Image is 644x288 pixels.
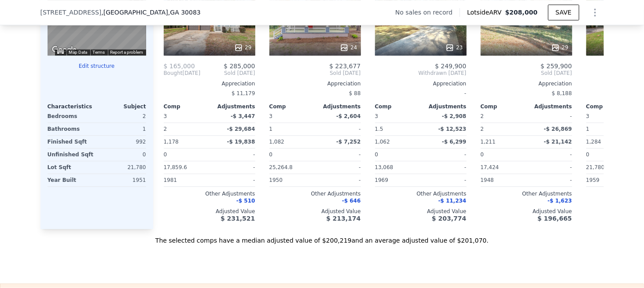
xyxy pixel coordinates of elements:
div: 2 [481,123,525,135]
span: $ 8,188 [552,90,572,96]
span: 0 [164,151,167,158]
div: Appreciation [375,80,467,87]
div: Adjusted Value [375,208,467,215]
span: -$ 21,142 [544,139,572,145]
span: , [GEOGRAPHIC_DATA] [101,8,201,17]
span: $ 196,665 [537,215,572,222]
span: $ 259,900 [541,63,572,70]
div: Appreciation [164,80,255,87]
div: - [528,148,572,161]
div: Bedrooms [48,110,95,122]
div: 2 [99,110,146,122]
span: -$ 29,684 [227,126,255,132]
button: Edit structure [48,63,146,70]
span: -$ 2,908 [442,113,466,119]
div: 1.5 [375,123,419,135]
span: $208,000 [505,9,538,16]
a: Open this area in Google Maps (opens a new window) [50,44,79,55]
div: Adjusted Value [269,208,361,215]
div: - [423,174,467,186]
div: 1959 [586,174,630,186]
span: 1,284 [586,139,601,145]
div: Finished Sqft [48,136,95,148]
span: 2 [481,113,484,119]
span: Sold [DATE] [481,70,572,77]
div: Adjustments [210,103,255,110]
button: Map Data [69,49,88,55]
div: Other Adjustments [164,190,255,197]
div: Adjusted Value [481,208,572,215]
span: -$ 19,838 [227,139,255,145]
div: - [317,148,361,161]
div: Subject [97,103,146,110]
span: -$ 7,252 [336,139,361,145]
div: Adjusted Value [164,208,255,215]
a: Report a problem [110,50,144,55]
div: [DATE] [164,70,201,77]
span: -$ 11,234 [438,198,467,204]
span: 13,068 [375,164,394,170]
div: 1969 [375,174,419,186]
img: Google [50,44,79,55]
span: Withdrawn [DATE] [375,70,467,77]
span: -$ 26,869 [544,126,572,132]
span: 0 [269,151,273,158]
span: $ 11,179 [232,90,255,96]
div: - [528,174,572,186]
span: 3 [375,113,379,119]
div: - [211,148,255,161]
span: -$ 1,623 [548,198,572,204]
div: - [528,110,572,122]
span: Sold [DATE] [269,70,361,77]
div: - [317,123,361,135]
div: 1950 [269,174,313,186]
div: Other Adjustments [375,190,467,197]
span: -$ 12,523 [438,126,467,132]
span: 0 [586,151,590,158]
div: Comp [375,103,421,110]
span: [STREET_ADDRESS] [40,8,102,17]
span: 17,859.6 [164,164,187,170]
div: Other Adjustments [269,190,361,197]
div: 1 [99,123,146,135]
div: 29 [234,43,251,52]
div: 1 [586,123,630,135]
div: Unfinished Sqft [48,148,95,161]
span: -$ 3,447 [231,113,255,119]
span: -$ 6,299 [442,139,466,145]
span: -$ 2,604 [336,113,361,119]
span: 0 [481,151,484,158]
div: The selected comps have a median adjusted value of $200,219 and an average adjusted value of $201... [40,229,604,245]
div: - [211,174,255,186]
div: 0 [99,148,146,161]
div: Adjustments [315,103,361,110]
div: 1948 [481,174,525,186]
div: - [423,148,467,161]
div: Characteristics [48,103,97,110]
span: $ 223,677 [329,63,361,70]
div: 1951 [99,174,146,186]
span: $ 285,000 [224,63,255,70]
a: Terms (opens in new tab) [93,50,105,55]
span: Lotside ARV [467,8,505,17]
div: 2 [164,123,208,135]
div: 29 [551,43,568,52]
span: 1,178 [164,139,179,145]
div: Other Adjustments [481,190,572,197]
div: Appreciation [481,80,572,87]
span: 0 [375,151,379,158]
span: 1,082 [269,139,284,145]
div: Comp [269,103,315,110]
div: Comp [586,103,632,110]
div: Adjustments [421,103,467,110]
div: Adjustments [526,103,572,110]
span: 3 [269,113,273,119]
div: Comp [481,103,526,110]
span: 1,211 [481,139,496,145]
button: Keyboard shortcuts [57,50,63,54]
span: -$ 510 [236,198,255,204]
div: 1 [269,123,313,135]
span: 21,780 [586,164,605,170]
div: - [423,161,467,174]
span: $ 231,521 [221,215,255,222]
